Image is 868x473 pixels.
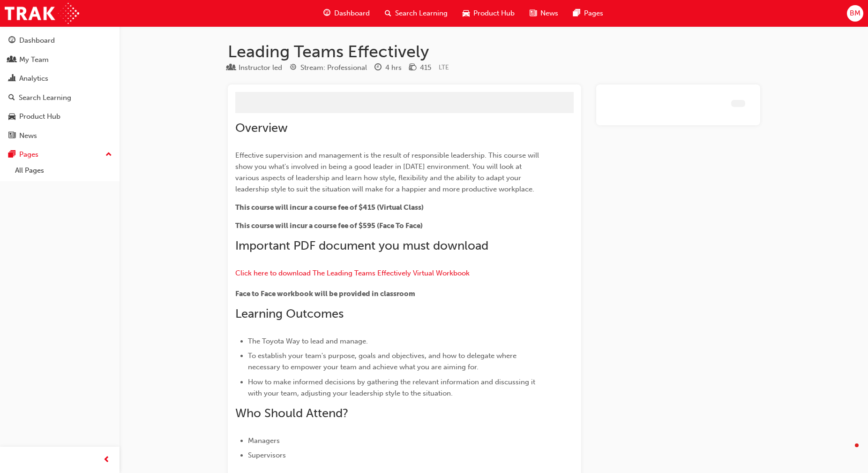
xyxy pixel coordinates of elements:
[530,8,537,19] span: news-icon
[395,8,448,19] span: Search Learning
[566,4,611,23] a: pages-iconPages
[248,451,286,459] span: Supervisors
[239,62,282,73] div: Instructor led
[8,113,15,121] span: car-icon
[374,62,402,74] div: Duration
[105,149,112,161] span: up-icon
[4,108,116,125] a: Product Hub
[19,130,37,141] div: News
[836,441,859,464] iframe: Intercom live chat
[439,63,449,71] span: Learning resource code
[4,70,116,87] a: Analytics
[300,62,367,73] div: Stream: Professional
[235,269,470,277] a: Click here to download The Leading Teams Effectively Virtual Workbook
[4,32,116,49] a: Dashboard
[19,73,48,84] div: Analytics
[235,290,415,298] span: Face to Face workbook will be provided in classroom
[11,163,116,178] a: All Pages
[8,37,15,45] span: guage-icon
[8,75,15,83] span: chart-icon
[19,54,49,65] div: My Team
[228,62,282,74] div: Type
[847,5,863,22] button: BM
[522,4,566,23] a: news-iconNews
[290,62,367,74] div: Stream
[584,8,603,19] span: Pages
[19,111,60,122] div: Product Hub
[19,35,55,46] div: Dashboard
[290,64,297,72] span: target-icon
[4,30,116,146] button: DashboardMy TeamAnalyticsSearch LearningProduct HubNews
[385,8,391,19] span: search-icon
[4,127,116,145] a: News
[19,92,71,103] div: Search Learning
[540,8,558,19] span: News
[235,306,344,321] span: Learning Outcomes
[4,51,116,69] a: My Team
[850,8,861,19] span: BM
[235,221,423,230] span: This course will incur a course fee of $595 (Face To Face)
[228,41,760,62] h1: Leading Teams Effectively
[8,94,15,102] span: search-icon
[316,4,377,23] a: guage-iconDashboard
[248,436,280,445] span: Managers
[409,64,416,72] span: money-icon
[377,4,455,23] a: search-iconSearch Learning
[5,3,79,24] img: Trak
[235,238,488,253] span: Important PDF document you must download
[228,64,235,72] span: learningResourceType_INSTRUCTOR_LED-icon
[19,149,38,160] div: Pages
[8,151,15,159] span: pages-icon
[235,406,348,420] span: Who Should Attend?
[455,4,522,23] a: car-iconProduct Hub
[248,351,518,371] span: To establish your team's purpose, goals and objectives, and how to delegate where necessary to em...
[4,146,116,163] button: Pages
[323,8,330,19] span: guage-icon
[420,62,431,73] div: 415
[235,151,541,193] span: Effective supervision and management is the result of responsible leadership. This course will sh...
[473,8,515,19] span: Product Hub
[385,62,402,73] div: 4 hrs
[248,378,537,397] span: How to make informed decisions by gathering the relevant information and discussing it with your ...
[4,89,116,107] a: Search Learning
[573,8,580,19] span: pages-icon
[248,337,368,345] span: The Toyota Way to lead and manage.
[409,62,431,74] div: Price
[103,454,110,466] span: prev-icon
[8,132,15,140] span: news-icon
[463,8,470,19] span: car-icon
[374,64,382,72] span: clock-icon
[8,56,15,64] span: people-icon
[235,203,424,212] span: This course will incur a course fee of $415 (Virtual Class)
[235,121,288,135] span: Overview
[334,8,370,19] span: Dashboard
